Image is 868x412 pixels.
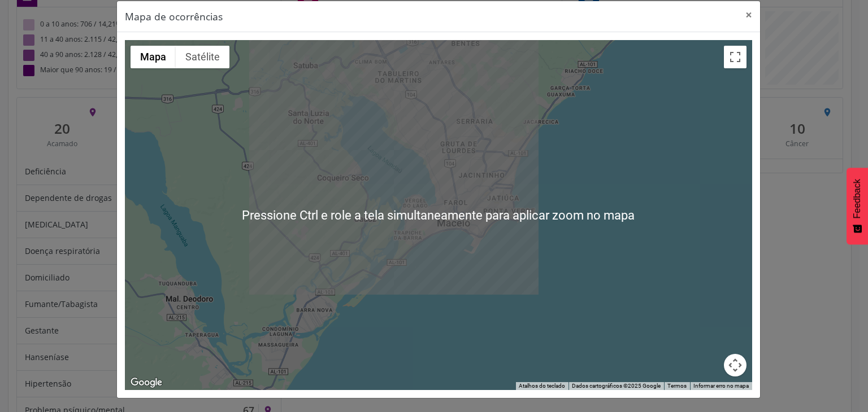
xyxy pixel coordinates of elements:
h5: Mapa de ocorrências [125,9,223,24]
button: Mostrar mapa de ruas [131,46,176,68]
span: Feedback [852,179,862,218]
a: Informar erro no mapa [693,383,749,389]
button: Ativar a visualização em tela cheia [724,46,747,68]
button: Feedback - Mostrar pesquisa [847,168,868,244]
a: Termos (abre em uma nova guia) [667,383,687,389]
button: Controles da câmera no mapa [724,354,747,376]
button: Close [737,1,760,29]
button: Atalhos do teclado [519,382,565,390]
button: Mostrar imagens de satélite [176,46,229,68]
img: Google [128,375,165,390]
span: Dados cartográficos ©2025 Google [572,383,661,389]
a: Abrir esta área no Google Maps (abre uma nova janela) [128,375,165,390]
